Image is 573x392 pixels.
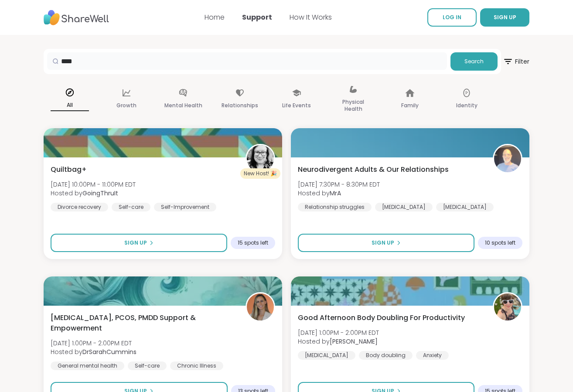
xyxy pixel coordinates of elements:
button: Filter [503,49,529,74]
div: General mental health [51,361,124,370]
img: MrA [494,145,521,172]
span: Hosted by [298,189,380,198]
span: LOG IN [443,14,461,21]
button: Sign Up [298,234,474,252]
span: [MEDICAL_DATA], PCOS, PMDD Support & Empowerment [51,313,236,334]
p: Relationships [222,100,258,111]
p: Family [401,100,419,111]
span: Sign Up [124,239,147,247]
span: [DATE] 1:00PM - 2:00PM EDT [298,328,379,337]
span: Search [464,58,484,65]
span: [DATE] 10:00PM - 11:00PM EDT [51,180,136,189]
a: Support [242,12,272,22]
a: Home [205,12,225,22]
div: [MEDICAL_DATA] [298,351,355,360]
span: 10 spots left [485,239,515,246]
button: Sign Up [51,234,227,252]
span: Hosted by [51,189,136,198]
b: DrSarahCummins [82,348,136,356]
span: Quiltbag+ [51,164,87,175]
img: DrSarahCummins [247,293,274,320]
img: Adrienne_QueenOfTheDawn [494,293,521,320]
button: SIGN UP [480,8,529,27]
div: Anxiety [416,351,449,360]
a: LOG IN [427,8,477,27]
p: Growth [116,100,136,111]
div: [MEDICAL_DATA] [375,203,433,211]
p: Identity [456,100,477,111]
b: MrA [330,189,341,198]
div: Relationship struggles [298,203,372,211]
b: [PERSON_NAME] [330,337,378,346]
div: Divorce recovery [51,203,108,211]
span: Hosted by [51,348,136,356]
p: Physical Health [334,97,372,114]
p: Life Events [282,100,311,111]
div: Self-care [128,361,167,370]
span: Neurodivergent Adults & Our Relationships [298,164,449,175]
span: 15 spots left [238,239,268,246]
div: Chronic Illness [170,361,223,370]
button: Search [450,52,498,71]
img: ShareWell Nav Logo [44,6,109,30]
a: How It Works [290,12,332,22]
p: All [51,100,89,111]
span: SIGN UP [494,14,516,21]
div: Body doubling [359,351,413,360]
img: GoingThruIt [247,145,274,172]
div: Self-Improvement [154,203,216,211]
span: Good Afternoon Body Doubling For Productivity [298,313,465,323]
div: Self-care [112,203,150,211]
b: GoingThruIt [82,189,118,198]
span: [DATE] 1:00PM - 2:00PM EDT [51,339,136,348]
div: [MEDICAL_DATA] [436,203,494,211]
span: Filter [503,51,529,72]
div: New Host! 🎉 [240,168,280,179]
span: [DATE] 7:30PM - 8:30PM EDT [298,180,380,189]
span: Sign Up [372,239,394,247]
p: Mental Health [164,100,202,111]
span: Hosted by [298,337,379,346]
